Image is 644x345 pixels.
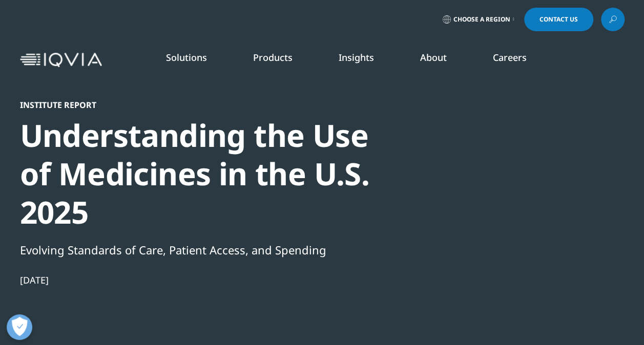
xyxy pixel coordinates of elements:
a: Products [253,51,293,63]
a: Insights [339,51,374,63]
span: Choose a Region [453,15,510,24]
span: Contact Us [539,16,578,23]
div: Evolving Standards of Care, Patient Access, and Spending [20,241,371,258]
div: Institute Report [20,100,371,110]
a: Contact Us [524,8,593,31]
a: Solutions [166,51,207,63]
div: Understanding the Use of Medicines in the U.S. 2025 [20,116,371,231]
nav: Primary [106,36,625,84]
a: About [420,51,447,63]
div: [DATE] [20,274,371,286]
img: IQVIA Healthcare Information Technology and Pharma Clinical Research Company [20,53,102,68]
a: Careers [493,51,527,63]
button: Open Preferences [7,314,32,340]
